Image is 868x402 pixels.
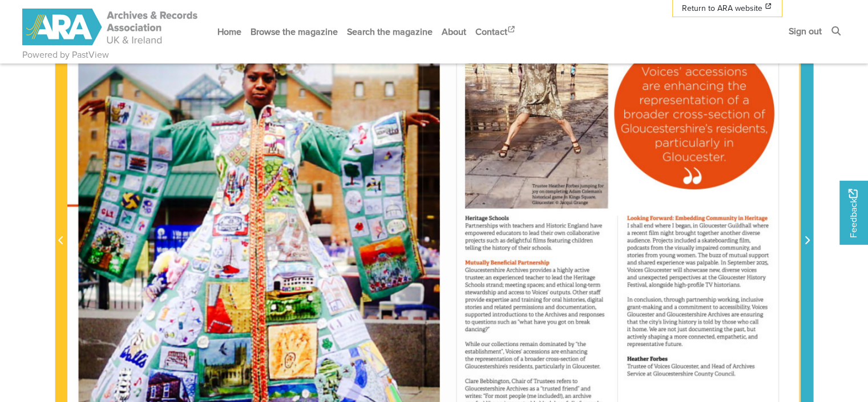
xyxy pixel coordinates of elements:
[437,17,471,47] a: About
[22,9,199,45] img: ARA - ARC Magazine | Powered by PastView
[839,181,868,245] a: Would you like to provide feedback?
[784,16,826,46] a: Sign out
[846,189,860,238] span: Feedback
[471,17,521,47] a: Contact
[213,17,246,47] a: Home
[342,17,437,47] a: Search the magazine
[22,48,109,62] a: Powered by PastView
[246,17,342,47] a: Browse the magazine
[22,2,199,52] a: ARA - ARC Magazine | Powered by PastView logo
[682,2,762,14] span: Return to ARA website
